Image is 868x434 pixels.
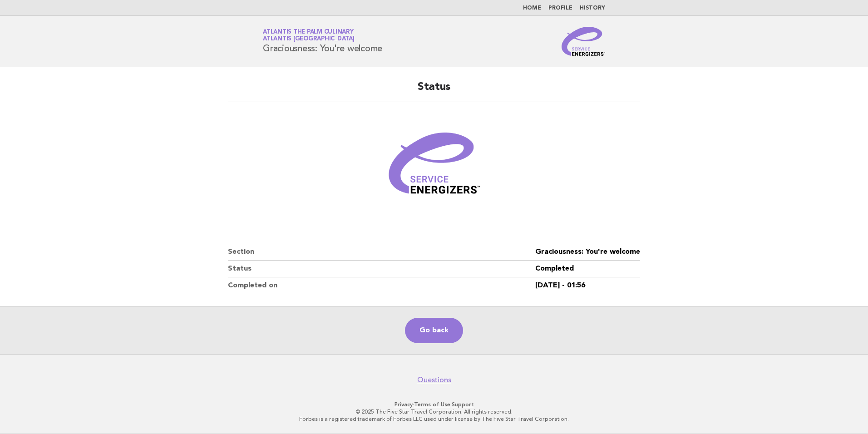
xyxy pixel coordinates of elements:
a: Home [523,5,541,11]
a: Go back [405,318,463,343]
a: Terms of Use [414,401,450,408]
dd: Completed [535,261,640,277]
span: Atlantis [GEOGRAPHIC_DATA] [263,36,355,42]
img: Service Energizers [562,27,605,56]
a: History [580,5,605,11]
p: © 2025 The Five Star Travel Corporation. All rights reserved. [156,408,712,415]
img: Verified [380,113,488,222]
h2: Status [228,80,640,102]
a: Questions [417,375,451,385]
a: Profile [548,5,572,11]
dt: Completed on [228,277,535,294]
dd: Graciousness: You're welcome [535,244,640,261]
p: Forbes is a registered trademark of Forbes LLC used under license by The Five Star Travel Corpora... [156,415,712,423]
p: · · [156,401,712,408]
a: Support [452,401,474,408]
dd: [DATE] - 01:56 [535,277,640,294]
dt: Section [228,244,535,261]
a: Privacy [395,401,413,408]
h1: Graciousness: You're welcome [263,30,382,53]
dt: Status [228,261,535,277]
a: Atlantis The Palm CulinaryAtlantis [GEOGRAPHIC_DATA] [263,29,355,42]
